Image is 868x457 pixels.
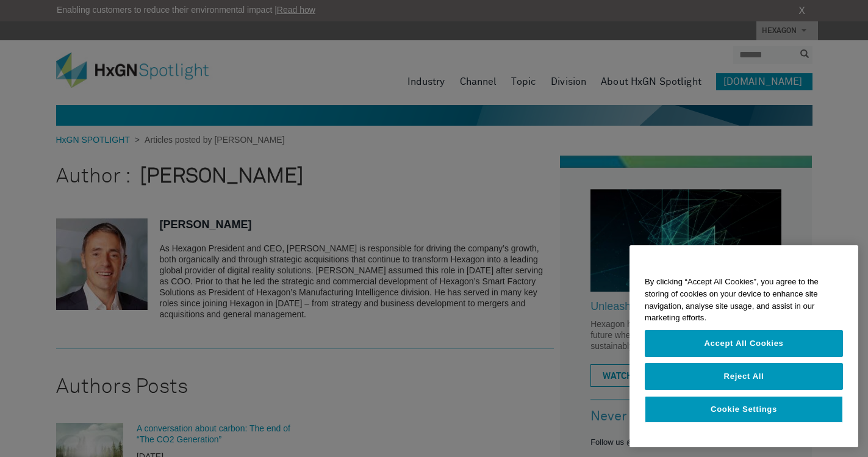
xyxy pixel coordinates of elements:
[629,270,858,330] div: By clicking “Accept All Cookies”, you agree to the storing of cookies on your device to enhance s...
[629,245,858,447] div: Privacy
[645,396,843,423] button: Cookie Settings
[645,330,843,357] button: Accept All Cookies
[645,363,843,390] button: Reject All
[629,245,858,447] div: Cookie banner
